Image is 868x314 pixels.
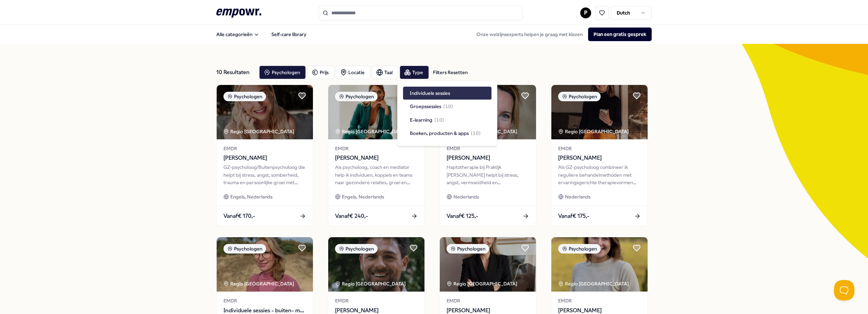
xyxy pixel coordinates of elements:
button: Type [400,66,429,79]
img: package image [440,237,536,292]
div: Psychologen [335,244,378,254]
div: Regio [GEOGRAPHIC_DATA] [335,280,407,287]
a: package imagePsychologenRegio [GEOGRAPHIC_DATA] EMDR[PERSON_NAME]Als psycholoog, coach en mediato... [328,85,425,226]
nav: Main [211,28,312,41]
div: Onze welzijnsexperts helpen je graag met kiezen [471,28,652,41]
iframe: Help Scout Beacon - Open [834,280,854,300]
button: Psychologen [259,66,306,79]
span: [PERSON_NAME] [335,154,418,162]
div: Suggestions [403,86,491,140]
div: 10 Resultaten [216,66,254,79]
span: ( 10 ) [443,103,453,110]
div: Psychologen [223,92,266,101]
button: P [580,7,591,18]
span: [PERSON_NAME] [558,154,641,162]
span: Vanaf € 240,- [335,212,368,221]
span: Vanaf € 175,- [558,212,589,221]
span: Engels, Nederlands [342,193,384,200]
a: package imagePsychologenRegio [GEOGRAPHIC_DATA] EMDR[PERSON_NAME]GZ-psycholoog/Buitenpsycholoog d... [216,85,313,226]
button: Plan een gratis gesprek [588,28,652,41]
a: Self-care library [266,28,312,41]
span: EMDR [558,297,641,304]
span: Nederlands [565,193,590,200]
div: Psychologen [447,244,489,254]
div: Psychologen [335,92,378,101]
div: Regio [GEOGRAPHIC_DATA] [558,128,630,135]
span: E-learning [410,116,432,124]
div: Psychologen [558,244,601,254]
img: package image [328,85,424,139]
span: Nederlands [453,193,479,200]
span: [PERSON_NAME] [223,154,306,162]
span: EMDR [447,145,529,152]
img: package image [551,85,648,139]
div: Als psycholoog, coach en mediator help ik individuen, koppels en teams naar gezondere relaties, g... [335,163,418,186]
button: Alle categorieën [211,28,265,41]
span: Vanaf € 170,- [223,212,255,221]
span: EMDR [335,145,418,152]
div: Haptotherapie bij Praktijk [PERSON_NAME] helpt bij stress, angst, vermoeidheid en onverklaarbare ... [447,163,529,186]
span: Groepssessies [410,103,441,110]
img: package image [551,237,648,292]
div: Psychologen [558,92,601,101]
div: Regio [GEOGRAPHIC_DATA] [223,280,295,287]
div: GZ-psycholoog/Buitenpsycholoog die helpt bij stress, angst, somberheid, trauma en persoonlijke gr... [223,163,306,186]
a: package imagePsychologenRegio [GEOGRAPHIC_DATA] EMDR[PERSON_NAME]Als GZ-psycholoog combineer ik r... [551,85,648,226]
input: Search for products, categories or subcategories [319,5,523,20]
img: package image [217,237,313,292]
div: Regio [GEOGRAPHIC_DATA] [447,280,518,287]
button: Taal [372,66,398,79]
div: Als GZ-psycholoog combineer ik reguliere behandelmethoden met ervaringsgerichte therapievormen (b... [558,163,641,186]
div: Regio [GEOGRAPHIC_DATA] [558,280,630,287]
a: package imagePsychologenRegio [GEOGRAPHIC_DATA] EMDR[PERSON_NAME]Haptotherapie bij Praktijk [PERS... [439,85,536,226]
img: package image [328,237,424,292]
span: Vanaf € 125,- [447,212,478,221]
div: Filters Resetten [433,69,468,76]
span: EMDR [447,297,529,304]
span: ( 10 ) [434,116,444,124]
div: Regio [GEOGRAPHIC_DATA] [223,128,295,135]
img: package image [217,85,313,139]
div: Psychologen [223,244,266,254]
span: EMDR [223,145,306,152]
div: Regio [GEOGRAPHIC_DATA] [335,128,407,135]
span: Individuele sessies [410,89,450,97]
span: EMDR [558,145,641,152]
span: EMDR [223,297,306,304]
span: EMDR [335,297,418,304]
span: Engels, Nederlands [230,193,272,200]
span: ( 10 ) [471,129,481,137]
button: Locatie [336,66,370,79]
button: Prijs [307,66,334,79]
span: Boeken, producten & apps [410,129,469,137]
span: [PERSON_NAME] [447,154,529,162]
